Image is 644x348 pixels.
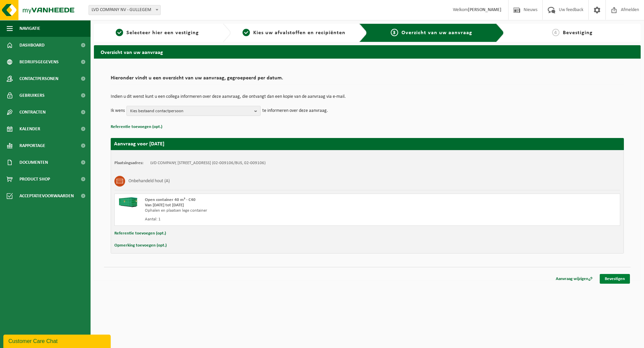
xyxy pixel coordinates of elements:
[145,203,184,207] strong: Van [DATE] tot [DATE]
[116,29,123,36] span: 1
[551,274,598,284] a: Aanvraag wijzigen
[600,274,630,284] a: Bevestigen
[19,104,46,121] span: Contracten
[19,121,40,137] span: Kalender
[19,188,74,204] span: Acceptatievoorwaarden
[130,106,252,116] span: Kies bestaand contactpersoon
[126,30,199,36] span: Selecteer hier een vestiging
[19,137,45,154] span: Rapportage
[401,30,472,36] span: Overzicht van uw aanvraag
[468,7,501,12] strong: [PERSON_NAME]
[111,123,162,131] button: Referentie toevoegen (opt.)
[563,30,593,36] span: Bevestiging
[89,5,161,15] span: LVD COMPANY NV - GULLEGEM
[234,29,354,37] a: 2Kies uw afvalstoffen en recipiënten
[97,29,217,37] a: 1Selecteer hier een vestiging
[114,161,144,165] strong: Plaatsingsadres:
[114,229,166,238] button: Referentie toevoegen (opt.)
[19,70,58,87] span: Contactpersonen
[114,141,164,147] strong: Aanvraag voor [DATE]
[150,160,266,166] td: LVD COMPANY, [STREET_ADDRESS] (02-009106/BUS, 02-009106)
[3,333,112,348] iframe: chat widget
[145,217,394,222] div: Aantal: 1
[128,176,170,187] h3: Onbehandeld hout (A)
[243,29,250,36] span: 2
[118,197,138,207] img: HK-XC-40-GN-00.png
[552,29,559,36] span: 4
[262,106,328,116] p: te informeren over deze aanvraag.
[19,87,45,104] span: Gebruikers
[114,241,167,250] button: Opmerking toevoegen (opt.)
[19,171,50,188] span: Product Shop
[19,37,45,54] span: Dashboard
[145,198,196,202] span: Open container 40 m³ - C40
[89,5,160,15] span: LVD COMPANY NV - GULLEGEM
[111,75,624,84] h2: Hieronder vindt u een overzicht van uw aanvraag, gegroepeerd per datum.
[19,154,48,171] span: Documenten
[253,30,345,36] span: Kies uw afvalstoffen en recipiënten
[19,54,59,70] span: Bedrijfsgegevens
[19,20,40,37] span: Navigatie
[111,106,125,116] p: Ik wens
[126,106,261,116] button: Kies bestaand contactpersoon
[111,94,624,99] p: Indien u dit wenst kunt u een collega informeren over deze aanvraag, die ontvangt dan een kopie v...
[145,208,394,213] div: Ophalen en plaatsen lege container
[94,45,641,58] h2: Overzicht van uw aanvraag
[391,29,398,36] span: 3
